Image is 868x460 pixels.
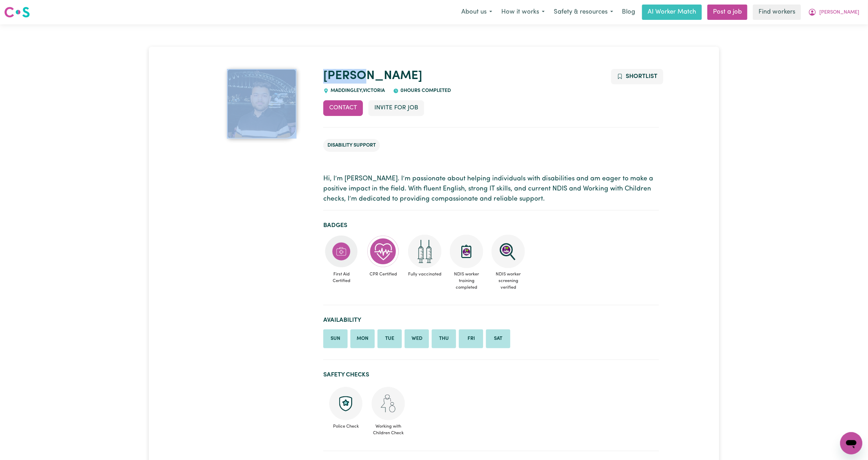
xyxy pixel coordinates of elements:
img: NDIS Worker Screening Verified [492,235,525,268]
img: Care and support worker has completed First Aid Certification [325,235,358,268]
span: [PERSON_NAME] [819,9,859,16]
a: AI Worker Match [642,5,702,20]
li: Available on Friday [459,329,483,348]
li: Available on Thursday [432,329,456,348]
img: Working with children check [372,387,405,420]
span: Fully vaccinated [407,268,443,280]
img: Police check [329,387,363,420]
button: Contact [323,100,363,116]
li: Available on Sunday [323,329,348,348]
button: Add to shortlist [611,69,664,84]
p: Hi, I’m [PERSON_NAME]. I’m passionate about helping individuals with disabilities and am eager to... [323,174,659,204]
h2: Availability [323,317,659,324]
a: Find workers [753,5,801,20]
li: Available on Tuesday [378,329,402,348]
h2: Badges [323,222,659,229]
span: NDIS worker training completed [448,268,485,294]
a: Sanyam's profile picture' [209,69,315,139]
a: Blog [618,5,639,20]
h2: Safety Checks [323,371,659,379]
a: [PERSON_NAME] [323,70,422,82]
a: Careseekers logo [4,4,30,20]
span: NDIS worker screening verified [490,268,526,294]
a: Post a job [707,5,747,20]
button: How it works [497,5,549,20]
button: My Account [804,5,864,20]
li: Available on Monday [350,329,375,348]
span: Working with Children Check [371,420,405,436]
img: CS Academy: Introduction to NDIS Worker Training course completed [450,235,483,268]
span: CPR Certified [365,268,401,280]
li: Available on Wednesday [405,329,429,348]
button: Safety & resources [549,5,618,20]
span: Shortlist [626,73,657,79]
iframe: Button to launch messaging window, conversation in progress [840,432,862,454]
button: Invite for Job [368,100,424,116]
span: MADDINGLEY , Victoria [329,88,385,93]
span: Police Check [329,420,363,430]
span: 0 hours completed [399,88,451,93]
li: Available on Saturday [486,329,510,348]
button: About us [457,5,497,20]
img: Careseekers logo [4,6,30,18]
span: First Aid Certified [323,268,359,287]
img: Care and support worker has completed CPR Certification [366,235,400,268]
li: Disability Support [323,139,380,152]
img: Care and support worker has received 2 doses of COVID-19 vaccine [408,235,441,268]
img: Sanyam [227,69,297,139]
